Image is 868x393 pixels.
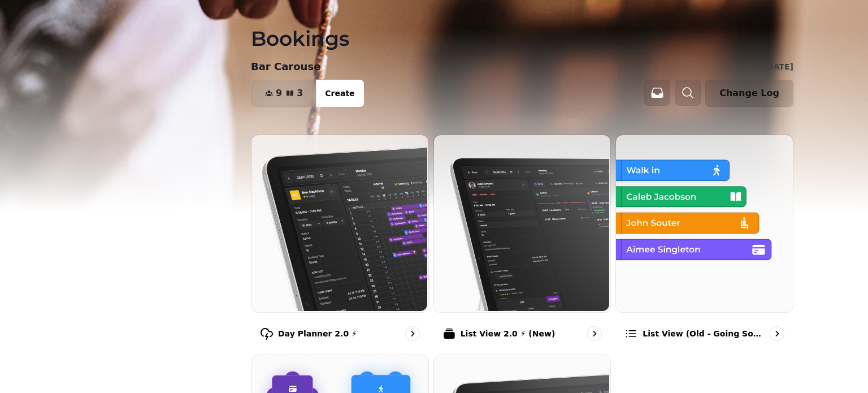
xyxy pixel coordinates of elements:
[589,328,600,339] svg: go to
[250,134,427,311] img: Day Planner 2.0 ⚡
[251,80,316,107] button: 93
[615,135,793,350] a: List view (Old - going soon)List view (Old - going soon)
[433,134,610,311] img: List View 2.0 ⚡ (New)
[297,89,303,98] span: 3
[325,89,354,97] span: Create
[615,134,792,311] img: List view (Old - going soon)
[771,328,783,339] svg: go to
[719,89,779,98] span: Change Log
[461,328,555,339] p: List View 2.0 ⚡ (New)
[433,135,611,350] a: List View 2.0 ⚡ (New)List View 2.0 ⚡ (New)
[316,80,363,107] button: Create
[407,328,418,339] svg: go to
[643,328,765,339] p: List view (Old - going soon)
[276,89,282,98] span: 9
[251,135,429,350] a: Day Planner 2.0 ⚡Day Planner 2.0 ⚡
[763,61,793,72] p: [DATE]
[278,328,357,339] p: Day Planner 2.0 ⚡
[705,80,793,107] button: Change Log
[251,59,320,75] p: Bar Carouse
